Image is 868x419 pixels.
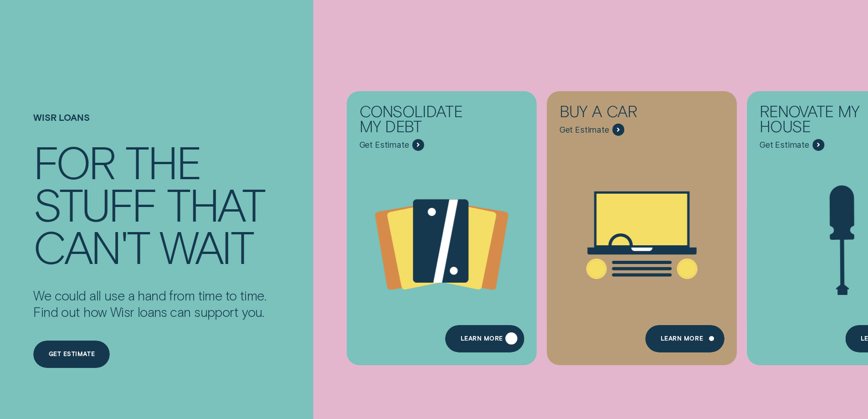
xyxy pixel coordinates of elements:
[33,341,110,368] a: Get estimate
[560,125,609,135] span: Get Estimate
[33,140,115,182] div: For
[125,140,200,182] div: the
[547,91,737,357] a: Buy a car - Learn more
[159,225,252,267] div: wait
[33,140,266,267] h4: For the stuff that can't wait
[360,140,409,150] span: Get Estimate
[445,325,524,352] a: Learn more
[347,91,537,357] a: Consolidate my debt - Learn more
[33,287,266,320] p: We could all use a hand from time to time. Find out how Wisr loans can support you.
[360,103,481,139] div: Consolidate my debt
[33,225,149,267] div: can't
[760,140,809,150] span: Get Estimate
[645,325,724,352] a: Learn More
[33,182,156,225] div: stuff
[167,182,264,225] div: that
[560,103,681,124] div: Buy a car
[33,112,266,140] h1: Wisr loans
